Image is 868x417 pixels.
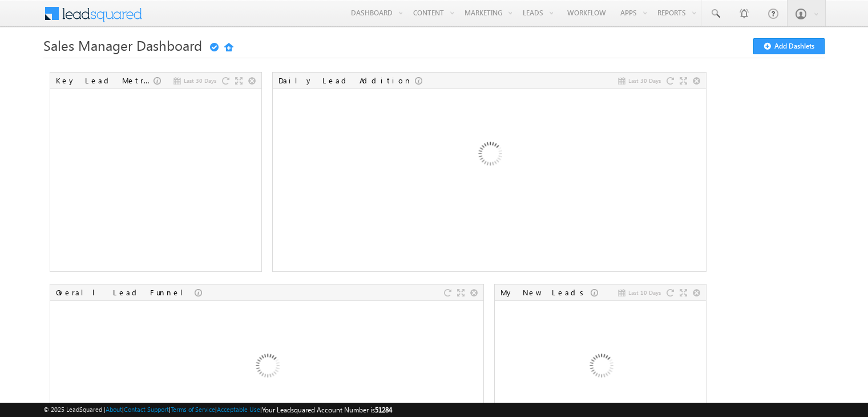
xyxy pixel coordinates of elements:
span: Sales Manager Dashboard [43,36,202,54]
a: Terms of Service [171,406,215,413]
span: 51284 [375,406,392,414]
div: Overall Lead Funnel [56,287,195,298]
a: Acceptable Use [217,406,260,413]
span: © 2025 LeadSquared | | | | | [43,404,392,415]
button: Add Dashlets [753,38,825,54]
span: Last 30 Days [628,75,661,86]
div: Daily Lead Addition [278,75,415,86]
a: About [106,406,122,413]
span: Last 30 Days [184,75,216,86]
a: Contact Support [124,406,169,413]
div: My New Leads [500,287,591,298]
span: Last 10 Days [628,287,661,298]
img: Loading... [428,94,551,217]
div: Key Lead Metrics [56,75,154,86]
span: Your Leadsquared Account Number is [262,406,392,414]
